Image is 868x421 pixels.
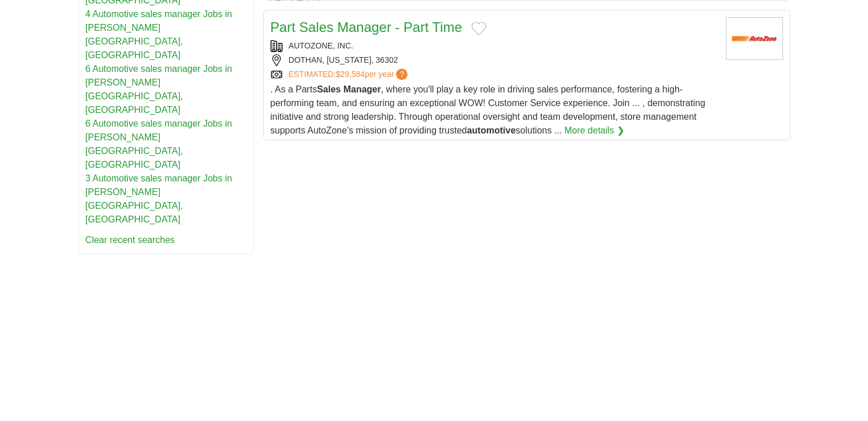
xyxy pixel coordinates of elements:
strong: Sales [317,84,341,94]
img: AutoZone logo [726,17,783,60]
button: Add to favorite jobs [471,22,486,35]
a: More details ❯ [564,124,624,137]
a: 6 Automotive sales manager Jobs in [PERSON_NAME][GEOGRAPHIC_DATA], [GEOGRAPHIC_DATA] [86,64,232,115]
div: DOTHAN, [US_STATE], 36302 [271,54,717,66]
strong: Manager [344,84,381,94]
strong: automotive [467,126,515,135]
a: ESTIMATED:$29,584per year? [289,68,410,80]
a: 4 Automotive sales manager Jobs in [PERSON_NAME][GEOGRAPHIC_DATA], [GEOGRAPHIC_DATA] [86,9,232,60]
span: . As a Parts , where you'll play a key role in driving sales performance, fostering a high-perfor... [271,84,705,135]
a: 3 Automotive sales manager Jobs in [PERSON_NAME][GEOGRAPHIC_DATA], [GEOGRAPHIC_DATA] [86,173,232,224]
a: Clear recent searches [86,235,175,245]
span: $29,584 [336,70,365,79]
span: ? [396,68,407,80]
a: 6 Automotive sales manager Jobs in [PERSON_NAME][GEOGRAPHIC_DATA], [GEOGRAPHIC_DATA] [86,119,232,169]
a: Part Sales Manager - Part Time [271,19,462,35]
a: AUTOZONE, INC. [289,41,353,50]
